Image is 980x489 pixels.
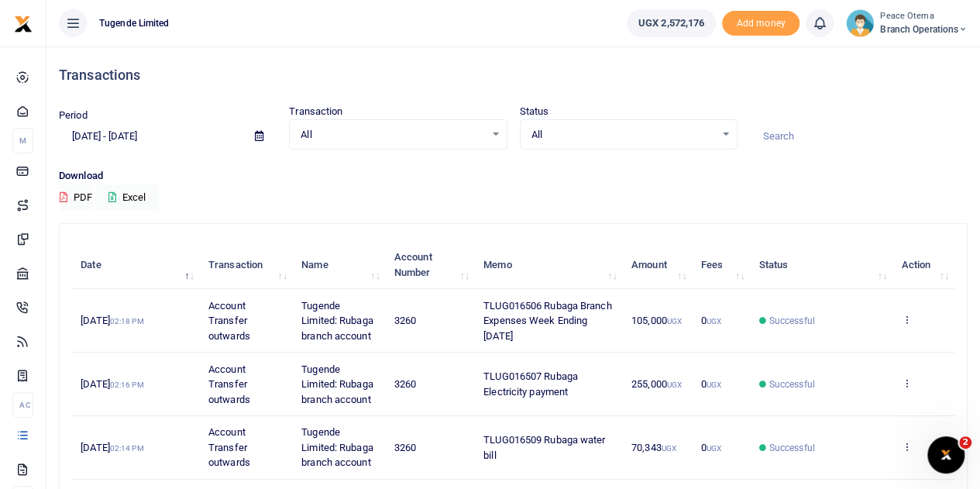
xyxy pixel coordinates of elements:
[531,127,715,143] span: All
[667,317,682,325] small: UGX
[93,16,176,30] span: Tugende Limited
[200,241,293,289] th: Transaction: activate to sort column ascending
[722,11,799,36] span: Add money
[59,108,88,123] label: Period
[846,9,874,37] img: profile-user
[301,300,373,342] span: Tugende Limited: Rubaga branch account
[59,168,968,184] p: Download
[386,241,475,289] th: Account Number: activate to sort column ascending
[208,363,250,405] span: Account Transfer outwards
[959,436,971,449] span: 2
[289,104,342,119] label: Transaction
[59,123,242,150] input: select period
[627,9,716,37] a: UGX 2,572,176
[95,184,159,211] button: Excel
[707,381,721,389] small: UGX
[631,315,682,326] span: 105,000
[892,241,954,289] th: Action: activate to sort column ascending
[301,127,484,143] span: All
[623,241,693,289] th: Amount: activate to sort column ascending
[208,300,250,342] span: Account Transfer outwards
[846,9,968,37] a: profile-user Peace Otema Branch Operations
[769,377,815,391] span: Successful
[520,104,549,119] label: Status
[667,381,682,389] small: UGX
[301,426,373,468] span: Tugende Limited: Rubaga branch account
[701,378,721,390] span: 0
[722,16,799,28] a: Add money
[483,300,611,342] span: TLUG016506 Rubaga Branch Expenses Week Ending [DATE]
[662,444,676,453] small: UGX
[750,241,892,289] th: Status: activate to sort column ascending
[707,317,721,325] small: UGX
[394,442,416,453] span: 3260
[880,22,968,36] span: Branch Operations
[59,67,968,84] h4: Transactions
[293,241,386,289] th: Name: activate to sort column ascending
[483,370,578,398] span: TLUG016507 Rubaga Electricity payment
[880,10,968,23] small: Peace Otema
[72,241,200,289] th: Date: activate to sort column descending
[631,378,682,390] span: 255,000
[12,128,33,153] li: M
[475,241,623,289] th: Memo: activate to sort column ascending
[208,426,250,468] span: Account Transfer outwards
[707,444,721,453] small: UGX
[701,442,721,453] span: 0
[394,315,416,326] span: 3260
[638,15,704,31] span: UGX 2,572,176
[621,9,722,37] li: Wallet ballance
[14,17,33,29] a: logo-small logo-large logo-large
[927,436,965,474] iframe: Intercom live chat
[394,378,416,390] span: 3260
[81,378,143,390] span: [DATE]
[750,123,968,150] input: Search
[12,392,33,418] li: Ac
[81,442,143,453] span: [DATE]
[631,442,676,453] span: 70,343
[110,381,144,389] small: 02:16 PM
[769,441,815,455] span: Successful
[692,241,750,289] th: Fees: activate to sort column ascending
[110,444,144,453] small: 02:14 PM
[769,314,815,328] span: Successful
[722,11,799,36] li: Toup your wallet
[301,363,373,405] span: Tugende Limited: Rubaga branch account
[14,15,33,33] img: logo-small
[59,184,93,211] button: PDF
[483,434,605,461] span: TLUG016509 Rubaga water bill
[81,315,143,326] span: [DATE]
[110,317,144,325] small: 02:18 PM
[701,315,721,326] span: 0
